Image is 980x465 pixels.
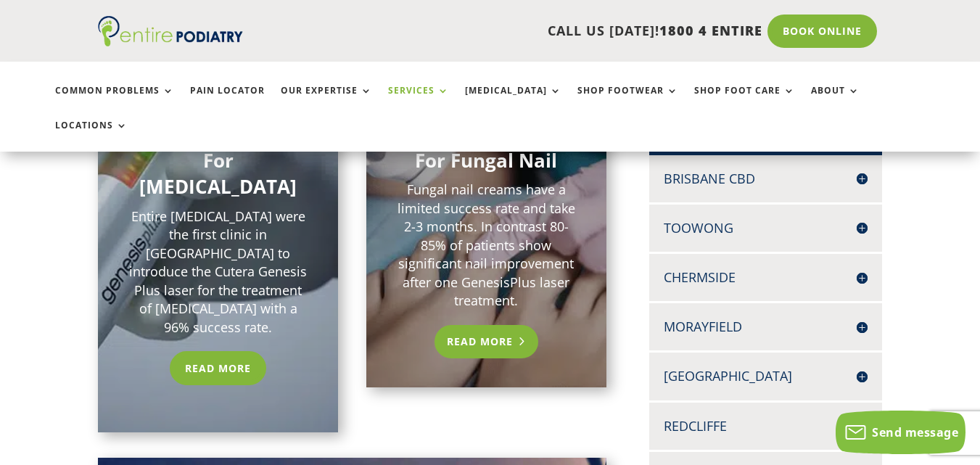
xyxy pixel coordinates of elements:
[694,86,795,117] a: Shop Foot Care
[281,86,372,117] a: Our Expertise
[276,22,762,41] p: CALL US [DATE]!
[55,120,128,152] a: Locations
[395,181,577,310] p: Fungal nail creams have a limited success rate and take 2-3 months. In contrast 80-85% of patient...
[388,86,449,117] a: Services
[664,170,868,188] h4: Brisbane CBD
[664,268,868,287] h4: Chermside
[190,86,265,117] a: Pain Locator
[659,22,762,39] span: 1800 4 ENTIRE
[55,86,174,117] a: Common Problems
[664,219,868,237] h4: Toowong
[836,411,965,454] button: Send message
[664,318,868,336] h4: Morayfield
[127,121,309,207] h2: Laser Treatment For [MEDICAL_DATA]
[664,417,868,435] h4: Redcliffe
[435,325,538,358] a: Read More
[811,86,860,117] a: About
[872,424,958,440] span: Send message
[127,207,309,337] p: Entire [MEDICAL_DATA] were the first clinic in [GEOGRAPHIC_DATA] to introduce the Cutera Genesis ...
[465,86,561,117] a: [MEDICAL_DATA]
[98,16,243,46] img: logo (1)
[98,35,243,49] a: Entire Podiatry
[664,367,868,385] h4: [GEOGRAPHIC_DATA]
[767,15,877,48] a: Book Online
[170,351,266,384] a: Read More
[577,86,678,117] a: Shop Footwear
